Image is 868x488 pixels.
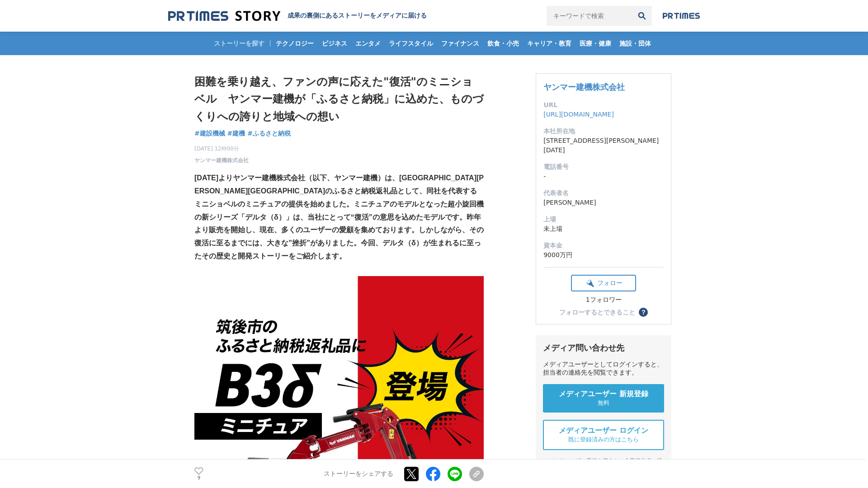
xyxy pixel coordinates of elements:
span: 既に登録済みの方はこちら [568,436,639,444]
span: メディアユーザー ログイン [559,426,648,436]
span: ？ [640,309,646,315]
p: 9 [194,476,203,480]
a: メディアユーザー ログイン 既に登録済みの方はこちら [543,420,664,450]
h2: 成果の裏側にあるストーリーをメディアに届ける [288,12,427,20]
img: prtimes [663,12,700,19]
span: エンタメ [352,39,384,47]
dt: 上場 [543,215,664,224]
a: 成果の裏側にあるストーリーをメディアに届ける 成果の裏側にあるストーリーをメディアに届ける [168,10,427,22]
span: メディアユーザー 新規登録 [559,389,648,399]
span: ライフスタイル [385,39,437,47]
dd: [STREET_ADDRESS][PERSON_NAME][DATE] [543,136,664,155]
a: キャリア・教育 [524,32,575,55]
span: 施設・団体 [616,39,655,47]
span: テクノロジー [272,39,317,47]
a: 施設・団体 [616,32,655,55]
dt: 資本金 [543,241,664,250]
dd: 未上場 [543,224,664,234]
a: 飲食・小売 [484,32,523,55]
span: ファイナンス [438,39,483,47]
a: #建機 [227,129,245,138]
input: キーワードで検索 [547,6,632,26]
a: ファイナンス [438,32,483,55]
h1: 困難を乗り越え、ファンの声に応えた"復活"のミニショベル ヤンマー建機が「ふるさと納税」に込めた、ものづくりへの誇りと地域への想い [194,73,484,125]
div: メディア問い合わせ先 [543,343,664,353]
a: #ふるさと納税 [247,129,291,138]
span: キャリア・教育 [524,39,575,47]
dd: 9000万円 [543,250,664,260]
dd: [PERSON_NAME] [543,198,664,207]
a: テクノロジー [272,32,317,55]
div: メディアユーザーとしてログインすると、担当者の連絡先を閲覧できます。 [543,361,664,377]
span: [DATE] 12時00分 [194,145,249,153]
button: ？ [639,308,648,317]
dt: 代表者名 [543,188,664,198]
span: 無料 [598,399,609,407]
a: ライフスタイル [385,32,437,55]
a: エンタメ [352,32,384,55]
span: 飲食・小売 [484,39,523,47]
span: ビジネス [318,39,351,47]
span: #建設機械 [194,129,225,137]
div: 1フォロワー [571,296,636,304]
strong: [DATE]よりヤンマー建機株式会社（以下、ヤンマー建機）は、[GEOGRAPHIC_DATA][PERSON_NAME][GEOGRAPHIC_DATA]のふるさと納税返礼品として、同社を代表... [194,174,484,260]
a: ヤンマー建機株式会社 [194,156,249,164]
p: ストーリーをシェアする [324,470,393,478]
a: 医療・健康 [576,32,615,55]
dt: URL [543,100,664,110]
span: #建機 [227,129,245,137]
a: [URL][DOMAIN_NAME] [543,111,614,118]
dt: 電話番号 [543,162,664,172]
a: メディアユーザー 新規登録 無料 [543,384,664,413]
button: 検索 [632,6,652,26]
span: #ふるさと納税 [247,129,291,137]
button: フォロー [571,275,636,291]
img: 成果の裏側にあるストーリーをメディアに届ける [168,10,280,22]
div: フォローするとできること [559,309,635,315]
dt: 本社所在地 [543,127,664,136]
a: ビジネス [318,32,351,55]
a: #建設機械 [194,129,225,138]
a: ヤンマー建機株式会社 [543,82,625,92]
dd: - [543,172,664,181]
span: 医療・健康 [576,39,615,47]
